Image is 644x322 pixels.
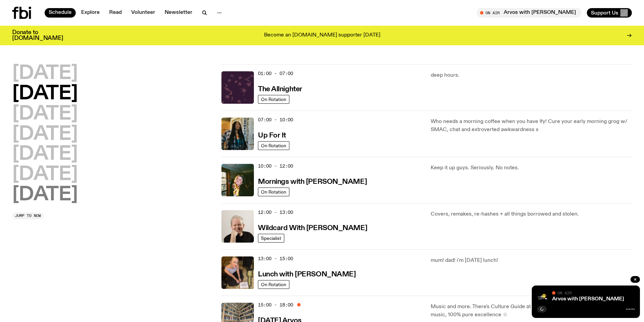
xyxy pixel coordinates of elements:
[12,105,78,124] button: [DATE]
[258,141,289,150] a: On Rotation
[105,8,126,18] a: Read
[258,163,293,169] span: 10:00 - 12:00
[431,164,632,172] p: Keep it up guys. Seriously. No notes.
[258,86,302,93] h3: The Allnighter
[258,255,293,262] span: 13:00 - 15:00
[45,8,76,18] a: Schedule
[431,256,632,265] p: mum! dad! i'm [DATE] lunch!
[258,132,286,139] h3: Up For It
[258,280,289,289] a: On Rotation
[258,178,367,185] h3: Mornings with [PERSON_NAME]
[12,165,78,184] button: [DATE]
[12,145,78,164] button: [DATE]
[12,64,78,83] button: [DATE]
[258,131,286,139] a: Up For It
[12,84,78,103] button: [DATE]
[258,177,367,185] a: Mornings with [PERSON_NAME]
[264,32,380,39] p: Become an [DOMAIN_NAME] supporter [DATE]
[431,71,632,79] p: deep hours.
[12,125,78,144] button: [DATE]
[431,210,632,218] p: Covers, remakes, re-hashes + all things borrowed and stolen.
[258,223,367,232] a: Wildcard With [PERSON_NAME]
[261,143,286,148] span: On Rotation
[258,234,284,243] a: Specialist
[258,270,356,278] a: Lunch with [PERSON_NAME]
[221,210,254,243] img: Stuart is smiling charmingly, wearing a black t-shirt against a stark white background.
[12,30,63,41] h3: Donate to [DOMAIN_NAME]
[258,70,293,77] span: 01:00 - 07:00
[431,118,632,134] p: Who needs a morning coffee when you have Ify! Cure your early morning grog w/ SMAC, chat and extr...
[258,117,293,123] span: 07:00 - 10:00
[127,8,159,18] a: Volunteer
[221,256,254,289] img: SLC lunch cover
[261,236,281,241] span: Specialist
[261,97,286,102] span: On Rotation
[15,214,41,218] span: Jump to now
[552,296,624,302] a: Arvos with [PERSON_NAME]
[258,225,367,232] h3: Wildcard With [PERSON_NAME]
[537,291,548,302] img: A stock image of a grinning sun with sunglasses, with the text Good Afternoon in cursive
[261,189,286,194] span: On Rotation
[431,303,632,319] p: Music and more. There's Culture Guide at 4:30pm. 50% [DEMOGRAPHIC_DATA] music, 100% pure excellen...
[77,8,104,18] a: Explore
[12,185,78,204] button: [DATE]
[258,209,293,216] span: 12:00 - 13:00
[161,8,196,18] a: Newsletter
[587,8,632,18] button: Support Us
[221,164,254,196] img: Freya smiles coyly as she poses for the image.
[261,282,286,287] span: On Rotation
[12,213,44,219] button: Jump to now
[258,95,289,104] a: On Rotation
[258,271,356,278] h3: Lunch with [PERSON_NAME]
[591,10,618,16] span: Support Us
[557,291,572,295] span: On Air
[258,84,302,93] a: The Allnighter
[258,302,293,308] span: 15:00 - 18:00
[477,8,581,18] button: On AirArvos with [PERSON_NAME]
[258,188,289,196] a: On Rotation
[221,118,254,150] img: Ify - a Brown Skin girl with black braided twists, looking up to the side with her tongue stickin...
